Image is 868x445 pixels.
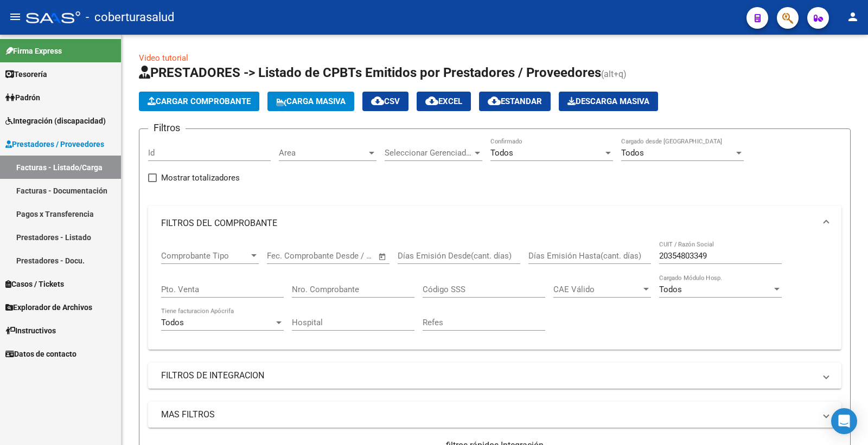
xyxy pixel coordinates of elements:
mat-panel-title: FILTROS DEL COMPROBANTE [161,217,815,229]
span: CSV [371,96,400,106]
span: Integración (discapacidad) [5,115,106,127]
app-download-masive: Descarga masiva de comprobantes (adjuntos) [559,92,658,111]
button: Descarga Masiva [559,92,658,111]
mat-icon: cloud_download [488,94,501,107]
span: Prestadores / Proveedores [5,138,104,150]
a: Video tutorial [139,53,188,63]
mat-expansion-panel-header: FILTROS DEL COMPROBANTE [148,206,841,241]
span: PRESTADORES -> Listado de CPBTs Emitidos por Prestadores / Proveedores [139,65,601,80]
mat-expansion-panel-header: FILTROS DE INTEGRACION [148,363,841,389]
span: Todos [621,148,644,158]
span: Comprobante Tipo [161,251,249,261]
mat-icon: cloud_download [425,94,438,107]
mat-panel-title: MAS FILTROS [161,409,815,421]
span: (alt+q) [601,69,627,79]
input: End date [312,251,365,261]
span: CAE Válido [553,285,641,294]
span: Explorador de Archivos [5,301,92,313]
mat-expansion-panel-header: MAS FILTROS [148,402,841,428]
span: Carga Masiva [276,96,346,106]
span: Datos de contacto [5,348,76,360]
span: Todos [161,318,184,327]
input: Start date [267,251,302,261]
span: Todos [659,285,682,294]
span: Seleccionar Gerenciador [385,148,473,158]
span: Casos / Tickets [5,278,64,290]
span: Tesorería [5,68,47,80]
span: Descarga Masiva [567,96,649,106]
mat-panel-title: FILTROS DE INTEGRACION [161,370,815,382]
span: Padrón [5,92,40,104]
h3: Filtros [148,120,186,136]
span: Area [279,148,367,158]
span: - coberturasalud [86,5,174,29]
mat-icon: cloud_download [371,94,384,107]
button: Carga Masiva [267,92,354,111]
button: Estandar [479,92,551,111]
div: Open Intercom Messenger [831,408,857,434]
mat-icon: menu [9,10,22,23]
span: Cargar Comprobante [148,96,251,106]
span: Instructivos [5,325,56,337]
span: Estandar [488,96,542,106]
mat-icon: person [846,10,859,23]
span: Mostrar totalizadores [161,171,240,184]
span: Firma Express [5,45,62,57]
button: CSV [362,92,409,111]
div: FILTROS DEL COMPROBANTE [148,241,841,350]
button: Cargar Comprobante [139,92,259,111]
button: EXCEL [417,92,471,111]
span: Todos [490,148,513,158]
span: EXCEL [425,96,462,106]
button: Open calendar [376,250,389,263]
